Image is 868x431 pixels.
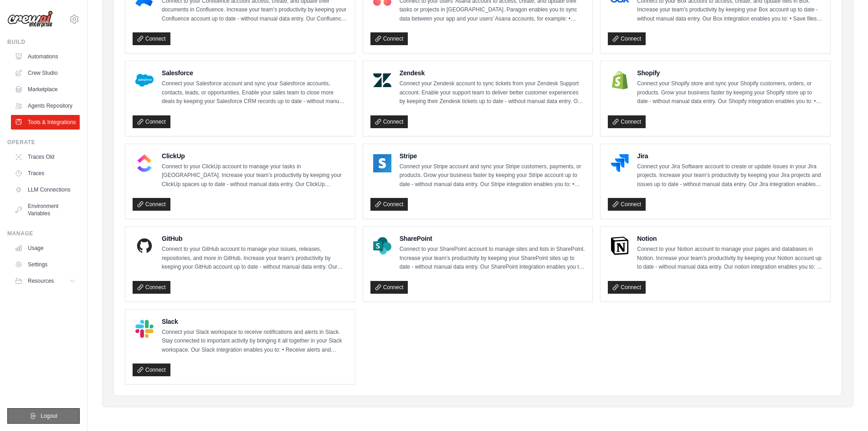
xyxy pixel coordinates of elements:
a: Connect [370,32,408,45]
a: LLM Connections [11,182,80,197]
p: Connect your Shopify store and sync your Shopify customers, orders, or products. Grow your busine... [637,79,823,106]
a: Connect [133,115,170,128]
img: SharePoint Logo [373,237,391,255]
a: Connect [370,115,408,128]
p: Connect to your SharePoint account to manage sites and lists in SharePoint. Increase your team’s ... [400,245,586,272]
div: Operate [7,139,80,146]
button: Logout [7,408,80,424]
h4: Zendesk [400,68,586,78]
img: Jira Logo [611,154,629,172]
img: Zendesk Logo [373,71,391,89]
img: GitHub Logo [135,237,154,255]
h4: Stripe [400,151,586,161]
h4: ClickUp [162,151,348,161]
a: Usage [11,241,80,255]
img: Slack Logo [135,320,154,338]
a: Connect [370,198,408,211]
img: Notion Logo [611,237,629,255]
h4: GitHub [162,234,348,243]
img: Logo [7,10,53,28]
a: Traces Old [11,150,80,164]
p: Connect to your GitHub account to manage your issues, releases, repositories, and more in GitHub.... [162,245,348,272]
a: Settings [11,257,80,272]
h4: Notion [637,234,823,243]
a: Connect [608,115,646,128]
h4: Salesforce [162,68,348,78]
a: Connect [608,281,646,294]
div: Build [7,38,80,46]
h4: SharePoint [400,234,586,243]
a: Marketplace [11,82,80,97]
a: Connect [133,281,170,294]
h4: Jira [637,151,823,161]
a: Connect [133,32,170,45]
img: Shopify Logo [611,71,629,89]
p: Connect your Slack workspace to receive notifications and alerts in Slack. Stay connected to impo... [162,328,348,355]
a: Traces [11,166,80,181]
a: Connect [133,198,170,211]
img: ClickUp Logo [135,154,154,172]
button: Resources [11,274,80,288]
a: Connect [370,281,408,294]
div: Manage [7,230,80,237]
a: Automations [11,49,80,64]
img: Stripe Logo [373,154,391,172]
h4: Slack [162,317,348,326]
img: Salesforce Logo [135,71,154,89]
a: Connect [608,198,646,211]
span: Logout [41,412,57,420]
a: Environment Variables [11,199,80,221]
p: Connect your Salesforce account and sync your Salesforce accounts, contacts, leads, or opportunit... [162,79,348,106]
span: Resources [28,277,54,285]
a: Agents Repository [11,99,80,113]
a: Crew Studio [11,66,80,80]
a: Connect [608,32,646,45]
p: Connect your Stripe account and sync your Stripe customers, payments, or products. Grow your busi... [400,162,586,189]
p: Connect to your Notion account to manage your pages and databases in Notion. Increase your team’s... [637,245,823,272]
a: Connect [133,363,170,376]
p: Connect to your ClickUp account to manage your tasks in [GEOGRAPHIC_DATA]. Increase your team’s p... [162,162,348,189]
a: Tools & Integrations [11,115,80,130]
p: Connect your Jira Software account to create or update issues in your Jira projects. Increase you... [637,162,823,189]
p: Connect your Zendesk account to sync tickets from your Zendesk Support account. Enable your suppo... [400,79,586,106]
h4: Shopify [637,68,823,78]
